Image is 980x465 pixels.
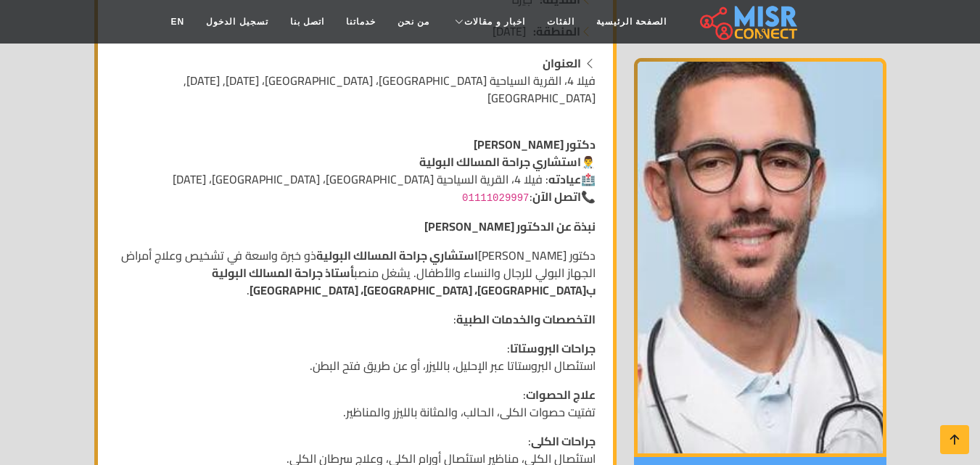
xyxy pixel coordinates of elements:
[335,8,387,36] a: خدماتنا
[279,8,335,36] a: اتصل بنا
[526,384,596,406] strong: علاج الحصوات
[184,70,596,109] span: فيلا 4، القرية السياحية [GEOGRAPHIC_DATA]، [GEOGRAPHIC_DATA]، [DATE], [DATE], [GEOGRAPHIC_DATA]
[585,8,678,36] a: الصفحة الرئيسية
[316,244,478,266] strong: استشاري جراحة المسالك البولية
[510,337,596,359] strong: جراحات البروستاتا
[160,8,196,36] a: EN
[536,8,585,36] a: الفئات
[419,151,581,173] strong: استشاري جراحة المسالك البولية
[115,340,596,374] p: : استئصال البروستاتا عبر الإحليل، بالليزر، أو عن طريق فتح البطن.
[532,186,581,207] strong: اتصل الآن
[115,310,596,328] p: :
[440,8,536,36] a: اخبار و مقالات
[531,430,596,452] strong: جراحات الكلى
[700,4,797,40] img: main.misr_connect
[464,15,525,28] span: اخبار و مقالات
[543,52,581,74] strong: العنوان
[474,133,596,155] strong: دكتور [PERSON_NAME]
[462,192,529,204] code: 01111029997
[424,215,596,237] strong: نبذة عن الدكتور [PERSON_NAME]
[115,247,596,299] p: دكتور [PERSON_NAME] ذو خبرة واسعة في تشخيص وعلاج أمراض الجهاز البولي للرجال والنساء والأطفال. يشغ...
[212,262,596,301] strong: أستاذ جراحة المسالك البولية ب[GEOGRAPHIC_DATA]، [GEOGRAPHIC_DATA]، [GEOGRAPHIC_DATA]
[115,136,596,206] p: 👨‍⚕️ 🏥 : فيلا 4، القرية السياحية [GEOGRAPHIC_DATA]، [GEOGRAPHIC_DATA]، [DATE] 📞 :
[387,8,440,36] a: من نحن
[548,168,581,190] strong: عيادته
[634,58,886,457] img: دكتور كريم محمود ضو
[456,308,596,330] strong: التخصصات والخدمات الطبية
[195,8,279,36] a: تسجيل الدخول
[115,386,596,421] p: : تفتيت حصوات الكلى، الحالب، والمثانة بالليزر والمناظير.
